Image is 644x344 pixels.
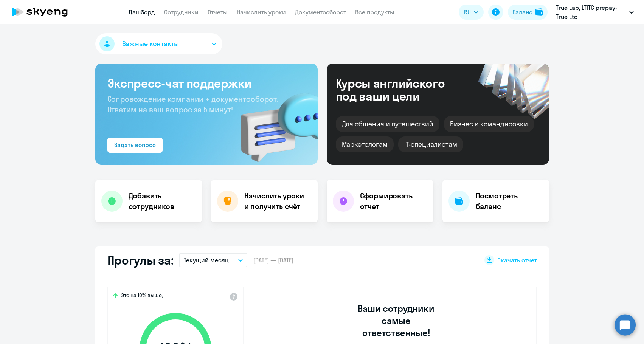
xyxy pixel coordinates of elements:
[95,33,222,54] button: Важные контакты
[184,256,229,265] p: Текущий месяц
[295,8,346,16] a: Документооборот
[237,8,286,16] a: Начислить уроки
[121,292,163,301] span: Это на 10% выше,
[459,5,484,20] button: RU
[552,3,638,21] button: True Lab, LTITC prepay-True Ltd
[107,253,174,268] h2: Прогулы за:
[114,140,156,149] div: Задать вопрос
[336,77,465,102] div: Курсы английского под ваши цели
[360,191,427,212] h4: Сформировать отчет
[122,39,179,49] span: Важные контакты
[336,116,440,132] div: Для общения и путешествий
[336,136,394,152] div: Маркетологам
[497,256,537,264] span: Скачать отчет
[508,5,548,20] button: Балансbalance
[230,80,318,165] img: bg-img
[444,116,534,132] div: Бизнес и командировки
[253,256,293,264] span: [DATE] — [DATE]
[107,138,163,153] button: Задать вопрос
[129,8,155,16] a: Дашборд
[107,76,306,91] h3: Экспресс-чат поддержки
[179,253,247,267] button: Текущий месяц
[464,8,471,17] span: RU
[107,94,278,114] span: Сопровождение компании + документооборот. Ответим на ваш вопрос за 5 минут!
[208,8,228,16] a: Отчеты
[348,302,445,339] h3: Ваши сотрудники самые ответственные!
[535,8,543,16] img: balance
[164,8,199,16] a: Сотрудники
[512,8,532,17] div: Баланс
[398,136,463,152] div: IT-специалистам
[355,8,394,16] a: Все продукты
[244,191,310,212] h4: Начислить уроки и получить счёт
[476,191,543,212] h4: Посмотреть баланс
[556,3,626,21] p: True Lab, LTITC prepay-True Ltd
[129,191,196,212] h4: Добавить сотрудников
